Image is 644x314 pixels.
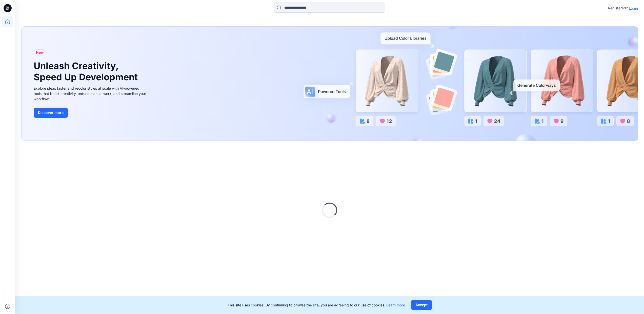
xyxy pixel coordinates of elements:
[228,302,405,308] p: This site uses cookies. By continuing to browse the site, you are agreeing to our use of cookies.
[36,49,44,55] span: New
[411,300,432,310] button: Accept
[629,6,638,11] p: Login
[34,108,148,118] a: Discover more
[386,303,405,307] a: Learn more
[34,61,140,82] h1: Unleash Creativity, Speed Up Development
[34,86,148,102] div: Explore ideas faster and recolor styles at scale with AI-powered tools that boost creativity, red...
[34,108,68,118] button: Discover more
[608,5,628,11] p: Registered?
